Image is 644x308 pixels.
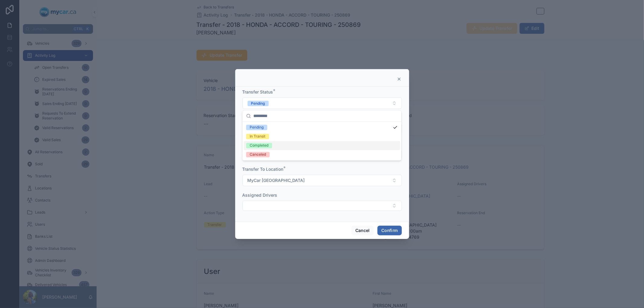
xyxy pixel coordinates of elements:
[250,143,268,148] div: Completed
[242,167,284,172] span: Transfer To Location
[242,201,402,211] button: Select Button
[242,97,402,109] button: Select Button
[251,101,265,106] div: Pending
[351,226,374,235] button: Cancel
[250,152,266,157] div: Canceled
[242,122,401,160] div: Suggestions
[248,177,305,183] span: MyCar [GEOGRAPHIC_DATA]
[377,226,402,235] button: Confirm
[242,175,402,186] button: Select Button
[250,125,264,130] div: Pending
[242,89,273,94] span: Transfer Status
[242,192,277,198] span: Assigned Drivers
[250,134,265,139] div: In Transit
